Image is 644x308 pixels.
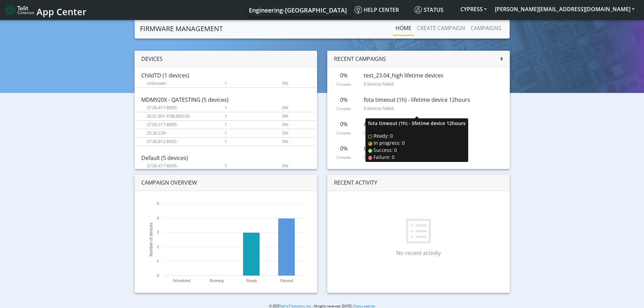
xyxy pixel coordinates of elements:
small: 0 devices failed. [364,105,395,111]
span: 1 [224,163,227,169]
small: Complete [337,106,351,111]
img: ready.svg [368,135,372,139]
text: 4 [157,216,159,220]
span: 1 [224,121,227,127]
a: Firmware management [140,22,223,35]
span: Engineering-[GEOGRAPHIC_DATA] [249,6,347,14]
span: Unknown [147,80,166,86]
a: Help center [352,3,412,17]
p: No recent activity [336,249,501,257]
a: Status [412,3,456,17]
span: Connected in past week [264,87,307,93]
span: 25.30.228-B003_ANSU-P0F.226000 [141,130,189,143]
text: 3 [157,230,159,234]
span: 1 [224,80,227,86]
text: Paused [280,279,293,283]
span: Devices [218,128,233,135]
div: 0% [329,144,359,161]
div: 0% [329,120,359,136]
small: Complete [337,82,351,87]
text: 2 [157,245,159,249]
div: Ready: 0 In progress: 0 Success: 0 Failure: 0 [368,132,419,161]
span: Connected in past week [264,145,307,151]
a: App Center [5,3,86,17]
span: 0% [282,130,288,136]
a: Home [393,21,414,35]
img: fail.svg [368,156,372,160]
span: Ashok test on call - 19305 - 2 devices [364,120,456,128]
span: 0% [282,113,288,119]
span: 1 [224,104,227,111]
div: MDM920X - QATESTING (5 devices) [136,96,315,104]
span: Devices [218,87,233,93]
span: 0% [282,104,288,111]
div: ChildTD (1 devices) [136,71,315,79]
span: Devices [218,120,233,126]
a: Your current platform instance [248,3,347,17]
span: Devices [218,137,233,143]
div: Default (5 devices) [136,154,315,162]
div: Campaign overview [135,174,317,191]
div: 0% [329,96,359,112]
text: 0 [157,274,159,278]
text: 1 [157,259,159,263]
span: 37.00.812-B002-P0C.810002 [141,138,178,151]
img: No recent activity [397,200,440,243]
span: 37.00.417-B005-P0C.410000 [141,104,178,118]
span: Devices [218,145,233,151]
div: Recent campaigns [327,51,510,67]
text: Running [210,279,223,283]
div: 0% [329,71,359,88]
small: 0 devices failed. [364,129,395,136]
span: 0% [282,138,288,144]
span: 0% [282,80,288,86]
img: in-progress.svg [368,142,372,146]
button: CYPRESS [456,3,491,15]
span: Current version [143,120,171,126]
text: Scheduled [173,279,190,283]
small: Complete [337,155,351,160]
span: 1 [224,113,227,119]
span: App Center [37,5,87,18]
img: success.svg [368,149,372,153]
span: Status [414,6,444,14]
span: Connected in past week [264,128,307,135]
span: Help center [355,6,399,14]
text: Ready [246,279,257,283]
button: [PERSON_NAME][EMAIL_ADDRESS][DOMAIN_NAME] [491,3,639,15]
span: 0% [282,121,288,127]
span: test Jira 18116 [364,145,400,152]
span: 1 [224,138,227,144]
strong: fota timeout (1h) - lifetime device 12hours [368,120,466,126]
span: 0% [282,163,288,169]
span: 30.01.801-P0B.800100 [147,113,190,119]
span: fota timeout (1h) - lifetime device 12hours [364,96,470,103]
span: Connected in past week [264,137,307,143]
text: 5 [157,202,159,206]
span: test_23.04_high lifetime devices [364,72,444,79]
img: knowledge.svg [355,6,362,14]
img: logo-telit-cinterion-gw-new.png [5,5,34,16]
img: status.svg [414,6,422,14]
span: 1 [224,130,227,136]
div: Recent activity [327,174,510,191]
small: 0 devices failed. [364,81,395,87]
span: 37.00.217-B005-P0C.210000 [141,121,178,135]
a: Campaigns [468,21,504,35]
div: Devices [135,51,317,67]
text: Number of devices [149,223,153,257]
a: Create campaign [414,21,468,35]
span: Connected in past week [264,120,307,126]
small: Complete [337,131,351,135]
span: Current version [143,87,171,93]
span: 37.00.417-B005-P0C.410000 [141,163,178,176]
span: Devices [218,112,233,118]
span: Connected in past week [264,112,307,118]
small: 0 devices failed. [364,154,395,160]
